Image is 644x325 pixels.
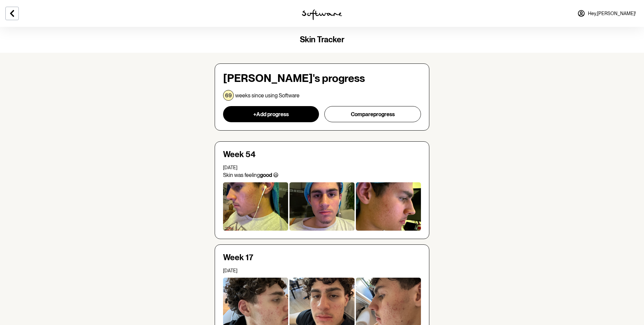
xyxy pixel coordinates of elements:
[223,165,237,170] span: [DATE]
[260,172,272,178] strong: good
[225,92,232,99] p: 69
[223,106,319,122] button: +Add progress
[588,11,636,16] span: Hey, [PERSON_NAME] !
[223,172,421,178] p: Skin was feeling 😃
[253,111,256,118] span: +
[223,150,421,159] h4: Week 54
[223,72,421,85] h3: [PERSON_NAME] 's progress
[223,253,421,263] h4: Week 17
[373,111,395,118] span: progress
[573,5,640,21] a: Hey,[PERSON_NAME]!
[302,9,342,20] img: software logo
[324,106,421,122] button: Compareprogress
[223,268,237,273] span: [DATE]
[235,92,300,99] p: weeks since using Software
